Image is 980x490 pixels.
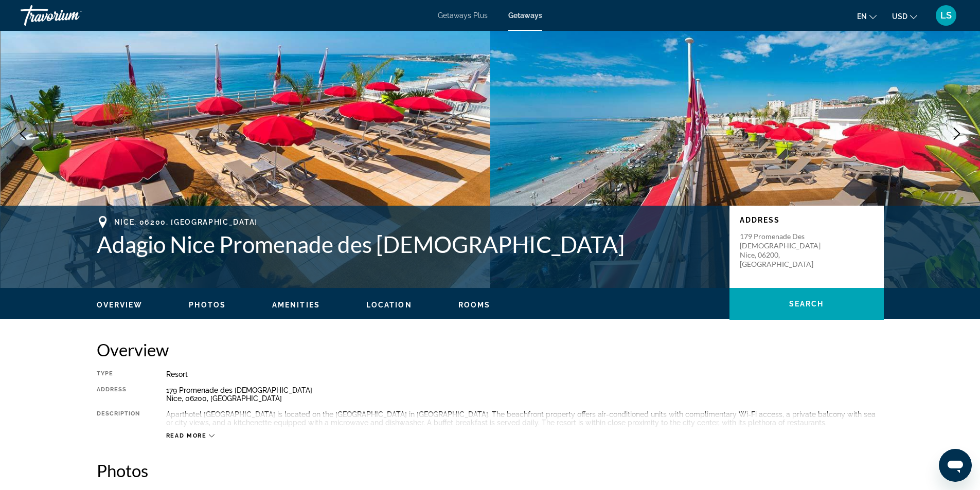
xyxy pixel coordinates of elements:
[97,301,143,309] span: Overview
[97,231,719,258] h1: Adagio Nice Promenade des [DEMOGRAPHIC_DATA]
[366,301,412,309] span: Location
[789,300,824,308] span: Search
[740,216,874,224] p: Address
[272,300,320,310] button: Amenities
[939,449,972,482] iframe: Button to launch messaging window
[97,410,140,427] div: Description
[166,432,215,440] button: Read more
[940,10,952,21] span: LS
[458,300,491,310] button: Rooms
[458,301,491,309] span: Rooms
[166,432,207,439] span: Read more
[97,386,140,403] div: Address
[21,2,123,29] a: Travorium
[729,288,884,320] button: Search
[97,370,140,378] div: Type
[166,386,884,403] div: 179 Promenade des [DEMOGRAPHIC_DATA] Nice, 06200, [GEOGRAPHIC_DATA]
[189,301,226,309] span: Photos
[114,218,258,226] span: Nice, 06200, [GEOGRAPHIC_DATA]
[892,12,907,21] span: USD
[97,339,884,360] h2: Overview
[740,232,822,269] p: 179 Promenade des [DEMOGRAPHIC_DATA] Nice, 06200, [GEOGRAPHIC_DATA]
[366,300,412,310] button: Location
[10,121,36,147] button: Previous image
[97,300,143,310] button: Overview
[166,370,884,378] div: Resort
[166,410,884,427] div: Aparthotel [GEOGRAPHIC_DATA] is located on the [GEOGRAPHIC_DATA] in [GEOGRAPHIC_DATA]. The beachf...
[438,11,488,20] a: Getaways Plus
[857,9,877,24] button: Change language
[933,5,959,26] button: User Menu
[272,301,320,309] span: Amenities
[508,11,542,20] a: Getaways
[97,460,884,481] h2: Photos
[892,9,917,24] button: Change currency
[944,121,970,147] button: Next image
[189,300,226,310] button: Photos
[857,12,867,21] span: en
